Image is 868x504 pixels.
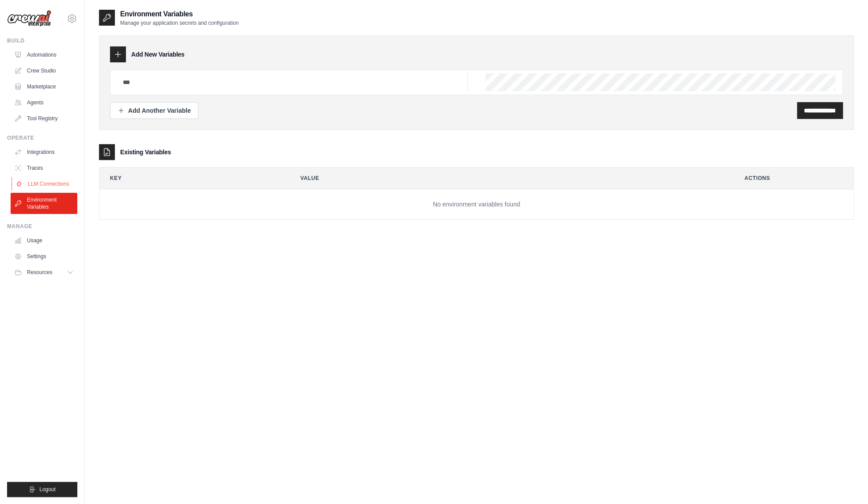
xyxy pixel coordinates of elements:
[7,223,77,230] div: Manage
[734,168,853,189] th: Actions
[11,193,77,214] a: Environment Variables
[11,177,78,191] a: LLM Connections
[99,189,853,220] td: No environment variables found
[7,37,77,44] div: Build
[11,48,77,62] a: Automations
[39,486,56,493] span: Logout
[290,168,727,189] th: Value
[120,9,239,19] h2: Environment Variables
[118,106,191,115] div: Add Another Variable
[27,269,52,276] span: Resources
[11,233,77,248] a: Usage
[120,19,239,27] p: Manage your application secrets and configuration
[11,249,77,263] a: Settings
[11,80,77,94] a: Marketplace
[7,482,77,497] button: Logout
[11,95,77,110] a: Agents
[7,10,51,27] img: Logo
[11,64,77,78] a: Crew Studio
[11,145,77,159] a: Integrations
[99,168,283,189] th: Key
[7,134,77,141] div: Operate
[11,161,77,175] a: Traces
[110,102,198,119] button: Add Another Variable
[131,50,185,59] h3: Add New Variables
[11,265,77,279] button: Resources
[120,148,171,157] h3: Existing Variables
[11,111,77,126] a: Tool Registry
